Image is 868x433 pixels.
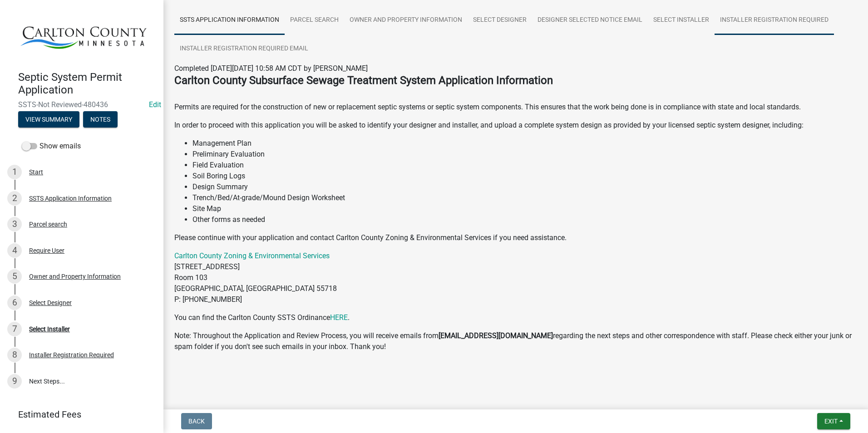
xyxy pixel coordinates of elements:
div: 5 [7,269,22,284]
div: 7 [7,322,22,336]
img: Carlton County, Minnesota [18,10,149,61]
a: Select Installer [648,6,715,35]
div: 6 [7,295,22,310]
li: Preliminary Evaluation [192,149,857,160]
p: Note: Throughout the Application and Review Process, you will receive emails from regarding the n... [174,330,857,352]
div: Select Designer [29,300,72,306]
wm-modal-confirm: Summary [18,116,79,123]
strong: Carlton County Subsurface Sewage Treatment System Application Information [174,74,553,87]
span: Exit [824,418,838,425]
div: Select Installer [29,326,70,332]
a: Installer Registration Required Email [174,34,314,64]
div: Owner and Property Information [29,273,121,280]
a: Edit [149,100,161,109]
p: Please continue with your application and contact Carlton County Zoning & Environmental Services ... [174,232,857,243]
button: Notes [83,111,118,128]
span: Completed [DATE][DATE] 10:58 AM CDT by [PERSON_NAME] [174,64,368,73]
li: Management Plan [192,138,857,149]
p: In order to proceed with this application you will be asked to identify your designer and install... [174,120,857,131]
wm-modal-confirm: Edit Application Number [149,100,161,109]
li: Soil Boring Logs [192,171,857,182]
span: Back [188,418,205,425]
a: Parcel search [285,6,344,35]
p: [STREET_ADDRESS] Room 103 [GEOGRAPHIC_DATA], [GEOGRAPHIC_DATA] 55718 P: [PHONE_NUMBER] [174,251,857,305]
div: Parcel search [29,221,67,227]
a: Carlton County Zoning & Environmental Services [174,251,330,260]
span: SSTS-Not Reviewed-480436 [18,100,145,109]
h4: Septic System Permit Application [18,71,156,97]
div: 9 [7,374,22,389]
a: Estimated Fees [7,405,149,423]
label: Show emails [22,141,81,152]
a: Select Designer [468,6,532,35]
a: HERE [330,313,348,322]
div: SSTS Application Information [29,195,112,202]
button: Exit [817,413,850,429]
li: Site Map [192,203,857,214]
a: Owner and Property Information [344,6,468,35]
strong: [EMAIL_ADDRESS][DOMAIN_NAME] [439,331,553,340]
a: SSTS Application Information [174,6,285,35]
p: You can find the Carlton County SSTS Ordinance . [174,312,857,323]
a: Installer Registration Required [715,6,834,35]
li: Design Summary [192,182,857,192]
div: 2 [7,191,22,206]
button: View Summary [18,111,79,128]
li: Field Evaluation [192,160,857,171]
div: Require User [29,247,64,254]
li: Other forms as needed [192,214,857,225]
p: Permits are required for the construction of new or replacement septic systems or septic system c... [174,91,857,113]
div: Installer Registration Required [29,352,114,358]
li: Trench/Bed/At-grade/Mound Design Worksheet [192,192,857,203]
div: 3 [7,217,22,231]
div: 8 [7,348,22,362]
wm-modal-confirm: Notes [83,116,118,123]
a: Designer Selected Notice Email [532,6,648,35]
button: Back [181,413,212,429]
div: 1 [7,165,22,179]
div: Start [29,169,43,175]
div: 4 [7,243,22,258]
